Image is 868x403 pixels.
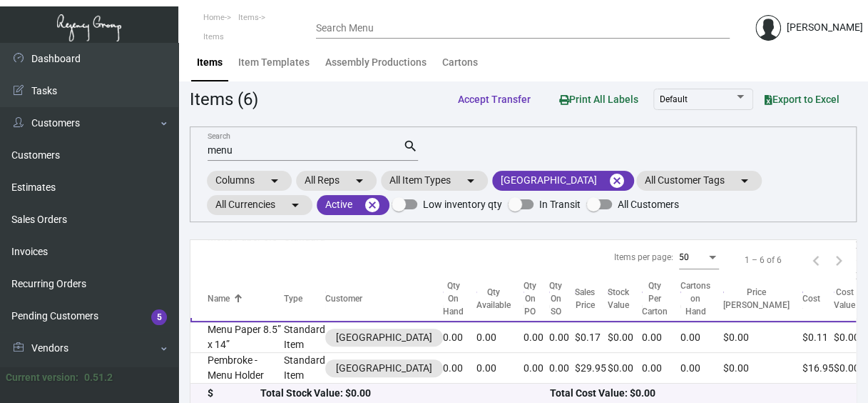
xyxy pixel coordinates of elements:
[524,280,536,319] div: Qty On PO
[723,322,802,353] td: $0.00
[765,94,839,105] span: Export to Excel
[679,253,719,263] mat-select: Items per page:
[636,171,762,191] mat-chip: All Customer Tags
[208,293,230,306] div: Name
[802,353,834,384] td: $16.95
[266,172,283,189] mat-icon: arrow_drop_down
[549,386,839,401] div: Total Cost Value: $0.00
[680,322,723,353] td: 0.00
[446,86,542,112] button: Accept Transfer
[190,86,258,112] div: Items (6)
[462,172,479,189] mat-icon: arrow_drop_down
[260,386,550,401] div: Total Stock Value: $0.00
[679,252,689,262] span: 50
[84,370,113,385] div: 0.51.2
[834,353,868,384] td: $0.00
[614,251,673,264] div: Items per page:
[642,280,680,319] div: Qty Per Carton
[443,280,476,319] div: Qty On Hand
[680,280,723,319] div: Cartons on Hand
[608,172,626,189] mat-icon: cancel
[296,171,377,191] mat-chip: All Reps
[660,94,688,104] span: Default
[802,322,834,353] td: $0.11
[755,15,781,41] img: admin@bootstrapmaster.com
[575,287,608,312] div: Sales Price
[325,280,443,319] th: Customer
[548,86,650,112] button: Print All Labels
[423,196,502,213] span: Low inventory qty
[208,293,284,306] div: Name
[608,287,642,312] div: Stock Value
[476,287,524,312] div: Qty Available
[736,172,753,189] mat-icon: arrow_drop_down
[802,293,834,306] div: Cost
[549,280,562,319] div: Qty On SO
[207,195,312,215] mat-chip: All Currencies
[680,353,723,384] td: 0.00
[190,322,284,353] td: Menu Paper 8.5” x 14”
[524,280,549,319] div: Qty On PO
[442,55,478,70] div: Cartons
[802,293,820,306] div: Cost
[284,293,325,306] div: Type
[539,196,581,213] span: In Transit
[723,353,802,384] td: $0.00
[805,249,827,272] button: Previous page
[524,322,549,353] td: 0.00
[723,287,802,312] div: Price [PERSON_NAME]
[575,287,595,312] div: Sales Price
[190,353,284,384] td: Pembroke - Menu Holder
[443,322,476,353] td: 0.00
[284,293,302,306] div: Type
[642,322,680,353] td: 0.00
[575,322,608,353] td: $0.17
[608,287,629,312] div: Stock Value
[476,287,511,312] div: Qty Available
[381,171,488,191] mat-chip: All Item Types
[549,353,575,384] td: 0.00
[787,20,863,35] div: [PERSON_NAME]
[476,322,524,353] td: 0.00
[642,353,680,384] td: 0.00
[207,171,292,191] mat-chip: Columns
[575,353,608,384] td: $29.95
[476,353,524,384] td: 0.00
[351,172,368,189] mat-icon: arrow_drop_down
[753,86,851,112] button: Export to Excel
[827,249,850,272] button: Next page
[197,55,223,70] div: Items
[443,280,464,319] div: Qty On Hand
[680,280,710,319] div: Cartons on Hand
[238,13,259,22] span: Items
[723,287,790,312] div: Price [PERSON_NAME]
[287,196,304,214] mat-icon: arrow_drop_down
[364,196,381,214] mat-icon: cancel
[336,330,432,345] div: [GEOGRAPHIC_DATA]
[6,370,78,385] div: Current version:
[834,287,855,312] div: Cost Value
[834,287,868,312] div: Cost Value
[458,94,531,105] span: Accept Transfer
[325,55,427,70] div: Assembly Productions
[608,353,642,384] td: $0.00
[203,32,224,41] span: Items
[618,196,679,213] span: All Customers
[284,322,325,353] td: Standard Item
[745,254,782,267] div: 1 – 6 of 6
[203,13,225,22] span: Home
[443,353,476,384] td: 0.00
[238,55,310,70] div: Item Templates
[492,171,634,191] mat-chip: [GEOGRAPHIC_DATA]
[559,94,638,105] span: Print All Labels
[524,353,549,384] td: 0.00
[834,322,868,353] td: $0.00
[549,322,575,353] td: 0.00
[608,322,642,353] td: $0.00
[336,361,432,376] div: [GEOGRAPHIC_DATA]
[549,280,575,319] div: Qty On SO
[208,386,260,401] div: $
[642,280,668,319] div: Qty Per Carton
[284,353,325,384] td: Standard Item
[317,195,389,215] mat-chip: Active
